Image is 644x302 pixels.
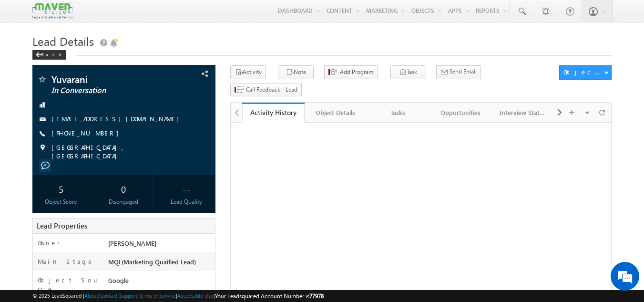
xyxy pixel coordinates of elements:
[559,65,612,80] button: Object Actions
[37,221,87,230] span: Lead Properties
[84,292,98,299] a: About
[215,292,324,300] span: Your Leadsquared Account Number is
[108,239,156,247] span: [PERSON_NAME]
[324,65,378,79] button: Add Program
[500,107,546,118] div: Interview Status
[450,67,477,76] span: Send Email
[35,180,88,198] div: 5
[249,108,297,117] div: Activity History
[100,292,137,299] a: Contact Support
[32,2,72,19] img: Custom Logo
[563,68,604,76] div: Object Actions
[230,65,266,79] button: Activity
[97,180,150,198] div: 0
[242,103,305,123] a: Activity History
[32,292,324,301] span: © 2025 LeadSquared | | | | |
[38,276,99,293] label: Object Source
[38,257,94,266] label: Main Stage
[38,239,60,247] label: Owner
[230,83,302,97] button: Call Feedback - Lead
[32,33,94,49] span: Lead Details
[309,292,324,300] span: 77978
[106,257,215,271] div: MQL(Marketing Quaified Lead)
[51,74,164,84] span: Yuvarani
[390,65,426,79] button: Task
[35,198,88,206] div: Object Score
[340,68,373,76] span: Add Program
[160,180,213,198] div: --
[51,115,184,123] a: [EMAIL_ADDRESS][DOMAIN_NAME]
[437,107,483,118] div: Opportunities
[106,276,215,289] div: Google
[436,65,481,79] button: Send Email
[139,292,176,299] a: Terms of Service
[312,107,358,118] div: Object Details
[51,86,164,95] span: In Conversation
[160,198,213,206] div: Lead Quality
[429,103,492,123] a: Opportunities
[492,103,554,123] a: Interview Status
[278,65,314,79] button: Note
[97,198,150,206] div: Disengaged
[177,292,214,299] a: Acceptable Use
[32,50,71,58] a: Back
[246,85,297,94] span: Call Feedback - Lead
[51,143,199,160] span: [GEOGRAPHIC_DATA], [GEOGRAPHIC_DATA]
[32,50,66,60] div: Back
[305,103,367,123] a: Object Details
[375,107,421,118] div: Tasks
[367,103,429,123] a: Tasks
[51,129,123,138] span: [PHONE_NUMBER]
